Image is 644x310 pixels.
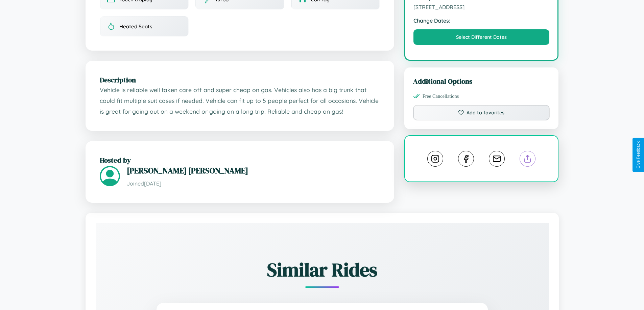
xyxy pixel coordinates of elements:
[413,105,550,120] button: Add to favorites
[100,155,380,165] h2: Hosted by
[413,29,550,45] button: Select Different Dates
[423,93,459,99] span: Free Cancellations
[100,75,380,85] h2: Description
[413,4,550,10] span: [STREET_ADDRESS]
[119,23,152,30] span: Heated Seats
[636,141,641,169] div: Give Feedback
[100,85,380,117] p: Vehicle is reliable well taken care off and super cheap on gas. Vehicles also has a big trunk tha...
[119,257,525,283] h2: Similar Rides
[127,179,380,189] p: Joined [DATE]
[413,17,550,24] strong: Change Dates:
[413,76,550,86] h3: Additional Options
[127,165,380,176] h3: [PERSON_NAME] [PERSON_NAME]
